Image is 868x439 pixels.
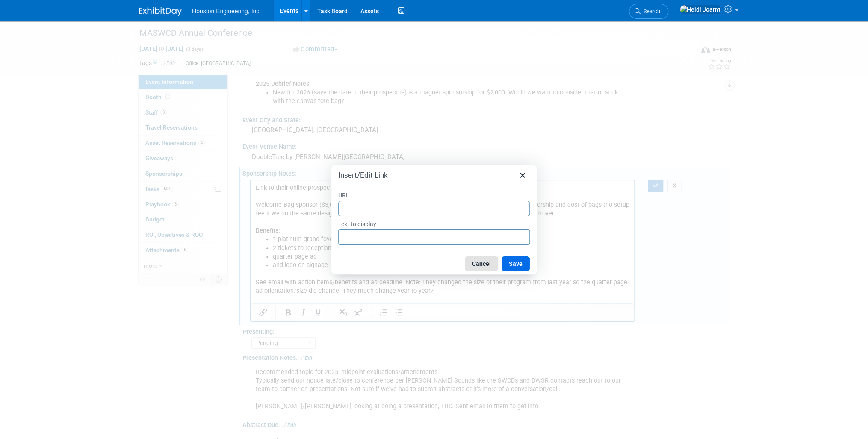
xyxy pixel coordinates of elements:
h1: Insert/Edit Link [338,171,388,180]
li: quarter page ad [22,72,379,81]
a: 2025 Sponsor & Exhibitors [89,4,161,11]
li: and logo on signage [22,81,379,89]
a: Search [629,4,668,19]
span: Houston Engineering, Inc. [192,8,261,15]
p: See email with action items/benefits and ad deadline. Note: They changed the size of their progra... [5,98,379,115]
img: Heidi Joarnt [679,5,721,14]
button: Cancel [465,256,498,271]
b: Benefits: [5,47,30,54]
img: ExhibitDay [139,7,182,16]
button: Save [502,256,530,271]
button: Close [515,168,530,183]
li: 2 tickets to reception [DATE], [22,64,379,72]
label: Text to display [338,218,530,229]
label: URL [338,189,530,200]
li: 1 platinum grand foyer exhibit/booth space, [22,55,379,63]
span: Search [641,8,660,15]
body: Rich Text Area. Press ALT-0 for help. [5,3,379,124]
p: Link to their online prospectus: Welcome Bag sponsor ($3,000+cost of bags = $1600 for bag order).... [5,3,379,55]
